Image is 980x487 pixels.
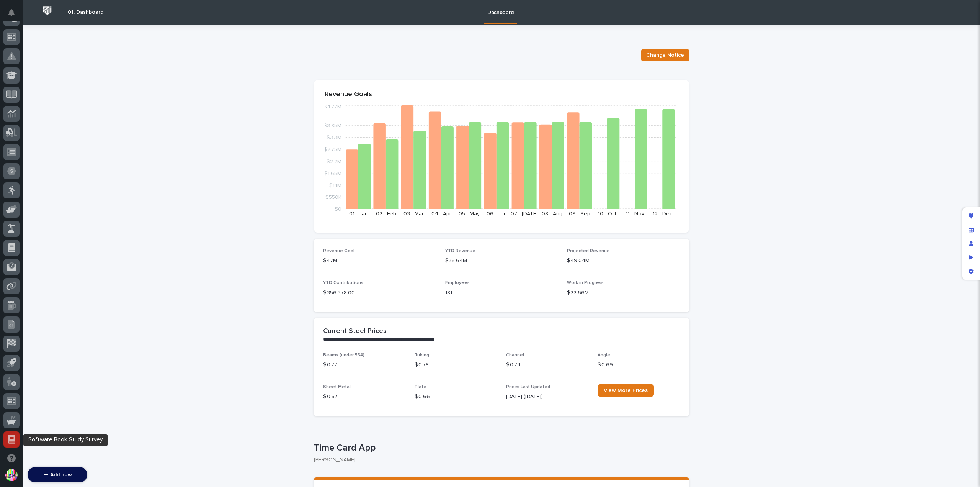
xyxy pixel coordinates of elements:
span: Work in Progress [567,280,604,285]
img: Workspace Logo [40,3,54,18]
tspan: $0 [335,207,341,212]
tspan: $1.1M [329,182,341,188]
tspan: $2.75M [324,147,341,152]
button: Notifications [3,5,20,21]
div: Manage fields and data [964,223,978,237]
p: $ 0.77 [323,361,405,369]
tspan: $1.65M [324,171,341,176]
span: Onboarding Call [56,97,98,104]
a: Powered byPylon [54,202,93,208]
p: $35.64M [445,257,558,265]
p: [PERSON_NAME] [314,457,683,463]
span: • [64,185,66,191]
img: favicon.ico [48,97,54,103]
p: 181 [445,289,558,297]
text: 02 - Feb [376,211,396,216]
p: $ 356,378.00 [323,289,436,297]
span: YTD Revenue [445,249,475,253]
img: Brittany Wendell [8,177,20,190]
p: $ 0.74 [506,361,588,369]
img: 1736555164131-43832dd5-751b-4058-ba23-39d91318e5a0 [15,185,21,191]
img: image [104,97,110,103]
tspan: $2.2M [327,159,341,164]
p: Time Card App [314,443,686,454]
img: 4614488137333_bcb353cd0bb836b1afe7_72.png [16,118,30,132]
p: Welcome 👋 [8,30,139,43]
p: $47M [323,257,436,265]
div: App settings [964,264,978,278]
img: Stacker [8,7,23,23]
span: [PERSON_NAME] [24,164,62,170]
div: We're available if you need us! [34,126,105,132]
text: 12 - Dec [653,211,672,216]
img: 1736555164131-43832dd5-751b-4058-ba23-39d91318e5a0 [15,164,21,171]
tspan: $550K [325,194,341,200]
span: Change Notice [646,51,684,59]
text: 04 - Apr [431,211,451,216]
span: Prompting [112,97,139,104]
p: $ 0.78 [415,361,497,369]
text: 01 - Jan [349,211,368,216]
h2: 01. Dashboard [68,9,103,16]
img: Brittany [8,157,20,169]
p: $ 0.57 [323,393,405,401]
button: Open support chat [3,450,20,466]
p: $49.04M [567,257,680,265]
text: 07 - [DATE] [511,211,538,216]
span: Sheet Metal [323,385,351,389]
div: Preview as [964,251,978,264]
div: Start new chat [34,118,126,126]
span: Help Docs [15,97,42,104]
text: 10 - Oct [598,211,616,216]
div: Past conversations [8,145,51,151]
text: 05 - May [459,211,480,216]
div: Notifications [10,9,20,21]
text: 06 - Jun [487,211,507,216]
span: Plate [415,385,426,389]
a: 📖Help Docs [5,93,45,107]
h2: Current Steel Prices [323,327,387,336]
span: Revenue Goal [323,249,354,253]
p: $ 0.66 [415,393,497,401]
p: [DATE] ([DATE]) [506,393,588,401]
div: Manage users [964,237,978,251]
span: [DATE] [68,185,83,191]
span: Beams (under 55#) [323,353,364,357]
p: How can we help? [8,43,139,55]
button: users-avatar [3,467,20,483]
a: Onboarding Call [45,93,101,107]
span: • [64,164,66,170]
button: See all [119,143,139,152]
span: Employees [445,280,470,285]
span: YTD Contributions [323,280,363,285]
p: $ 0.69 [598,361,680,369]
text: 09 - Sep [569,211,590,216]
span: Channel [506,353,524,357]
tspan: $4.77M [323,104,341,110]
tspan: $3.3M [327,135,341,140]
span: Angle [598,353,610,357]
a: Prompting [101,93,142,107]
span: Prices Last Updated [506,385,550,389]
span: [DATE] [68,164,83,170]
text: 11 - Nov [626,211,644,216]
img: 1736555164131-43832dd5-751b-4058-ba23-39d91318e5a0 [8,118,21,132]
p: $22.66M [567,289,680,297]
text: 08 - Aug [542,211,562,216]
button: Change Notice [641,49,689,61]
span: [PERSON_NAME] [24,185,62,191]
tspan: $3.85M [323,123,341,128]
div: 📖 [8,97,14,103]
p: Revenue Goals [325,90,678,99]
span: Projected Revenue [567,249,610,253]
a: View More Prices [598,384,654,397]
span: Pylon [76,202,93,208]
button: Add new [28,467,87,482]
button: Start new chat [130,121,139,130]
div: Edit layout [964,209,978,223]
span: View More Prices [604,388,648,393]
text: 03 - Mar [403,211,424,216]
span: Tubing [415,353,429,357]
